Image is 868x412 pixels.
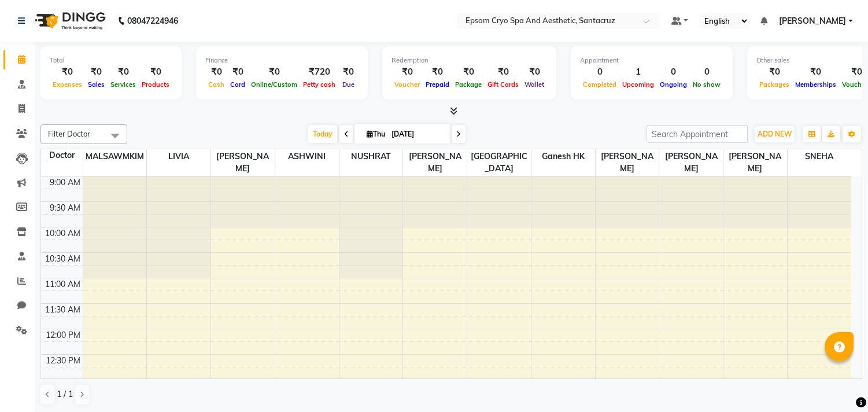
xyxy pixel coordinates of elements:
[50,80,85,89] span: Expenses
[205,80,227,89] span: Cash
[452,80,485,89] span: Package
[755,126,795,142] button: ADD NEW
[391,80,423,89] span: Voucher
[522,65,547,79] div: ₹0
[43,278,83,290] div: 11:00 AM
[108,80,139,89] span: Services
[43,329,83,341] div: 12:00 PM
[391,56,547,65] div: Redemption
[139,80,172,89] span: Products
[723,149,787,176] span: [PERSON_NAME]
[205,56,359,65] div: Finance
[85,65,108,79] div: ₹0
[43,253,83,265] div: 10:30 AM
[339,149,403,164] span: NUSHRAT
[788,149,851,164] span: SNEHA
[47,202,83,214] div: 9:30 AM
[659,149,723,176] span: [PERSON_NAME]
[619,80,657,89] span: Upcoming
[657,80,690,89] span: Ongoing
[619,65,657,79] div: 1
[50,65,85,79] div: ₹0
[657,65,690,79] div: 0
[388,126,446,143] input: 2025-09-04
[531,149,595,164] span: Ganesh HK
[43,355,83,367] div: 12:30 PM
[338,65,359,79] div: ₹0
[205,65,227,79] div: ₹0
[756,80,792,89] span: Packages
[300,80,338,89] span: Petty cash
[29,5,109,37] img: logo
[580,65,619,79] div: 0
[227,80,248,89] span: Card
[596,149,659,176] span: [PERSON_NAME]
[248,65,300,79] div: ₹0
[43,227,83,240] div: 10:00 AM
[83,149,147,164] span: MALSAWMKIM
[108,65,139,79] div: ₹0
[522,80,547,89] span: Wallet
[139,65,172,79] div: ₹0
[275,149,339,164] span: ASHWINI
[423,65,452,79] div: ₹0
[690,80,723,89] span: No show
[690,65,723,79] div: 0
[580,56,723,65] div: Appointment
[308,125,337,143] span: Today
[452,65,485,79] div: ₹0
[779,15,846,27] span: [PERSON_NAME]
[423,80,452,89] span: Prepaid
[403,149,467,176] span: [PERSON_NAME]
[792,65,839,79] div: ₹0
[57,388,73,400] span: 1 / 1
[227,65,248,79] div: ₹0
[300,65,338,79] div: ₹720
[43,304,83,316] div: 11:30 AM
[647,125,748,143] input: Search Appointment
[248,80,300,89] span: Online/Custom
[211,149,275,176] span: [PERSON_NAME]
[41,149,83,161] div: Doctor
[485,80,522,89] span: Gift Cards
[485,65,522,79] div: ₹0
[339,80,357,89] span: Due
[391,65,423,79] div: ₹0
[147,149,210,164] span: LIVIA
[467,149,531,176] span: [GEOGRAPHIC_DATA]
[85,80,108,89] span: Sales
[756,65,792,79] div: ₹0
[364,130,388,138] span: Thu
[819,366,856,400] iframe: chat widget
[758,130,792,138] span: ADD NEW
[127,5,178,37] b: 08047224946
[47,176,83,189] div: 9:00 AM
[50,56,172,65] div: Total
[792,80,839,89] span: Memberships
[48,129,90,138] span: Filter Doctor
[580,80,619,89] span: Completed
